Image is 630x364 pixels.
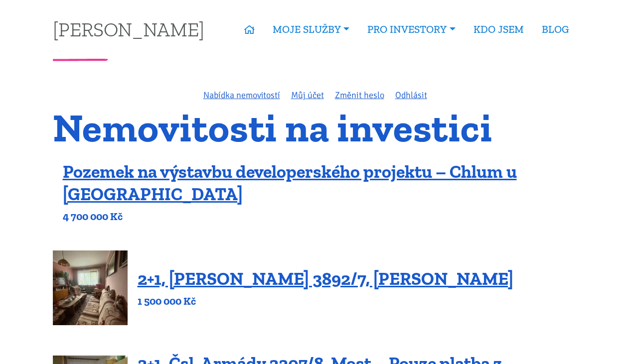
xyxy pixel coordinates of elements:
p: 4 700 000 Kč [63,210,578,224]
a: Můj účet [291,90,324,101]
a: PRO INVESTORY [358,18,464,41]
a: BLOG [533,18,578,41]
h1: Nemovitosti na investici [53,111,578,144]
p: 1 500 000 Kč [138,294,513,308]
a: Odhlásit [395,90,427,101]
a: Změnit heslo [335,90,384,101]
a: [PERSON_NAME] [53,19,204,39]
a: KDO JSEM [465,18,533,41]
a: 2+1, [PERSON_NAME] 3892/7, [PERSON_NAME] [138,268,513,289]
a: Pozemek na výstavbu developerského projektu – Chlum u [GEOGRAPHIC_DATA] [63,161,517,205]
a: Nabídka nemovitostí [203,90,280,101]
a: MOJE SLUŽBY [264,18,358,41]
